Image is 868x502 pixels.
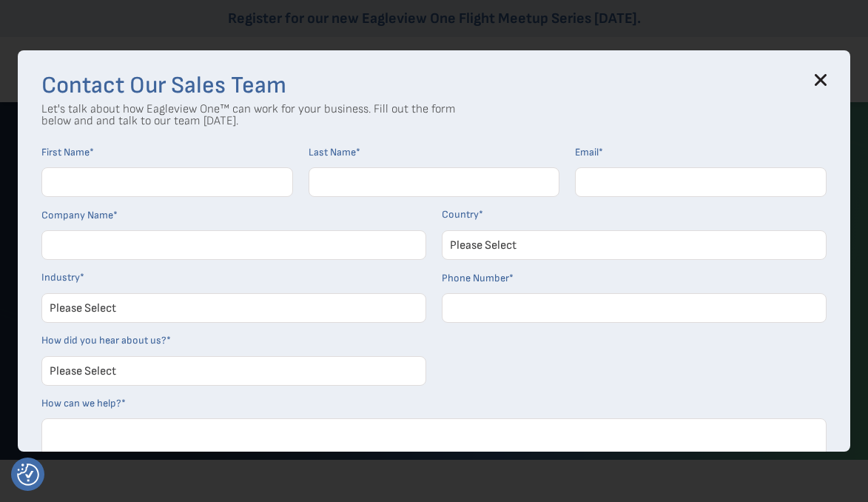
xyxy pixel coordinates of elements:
[442,272,509,284] span: Phone Number
[41,397,121,409] span: How can we help?
[41,334,166,347] span: How did you hear about us?
[17,463,39,486] img: Revisit consent button
[41,146,90,158] span: First Name
[442,208,479,221] span: Country
[575,146,599,158] span: Email
[309,146,356,158] span: Last Name
[41,209,113,221] span: Company Name
[41,74,827,98] h3: Contact Our Sales Team
[17,463,39,486] button: Consent Preferences
[41,271,80,284] span: Industry
[41,104,456,127] p: Let's talk about how Eagleview One™ can work for your business. Fill out the form below and and t...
